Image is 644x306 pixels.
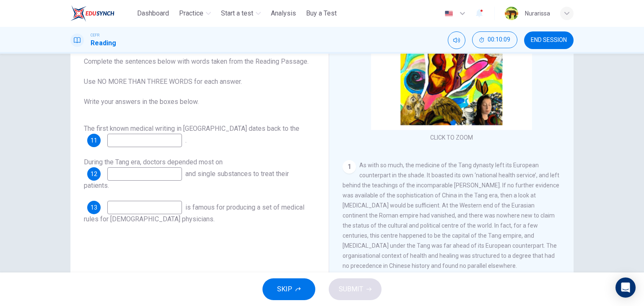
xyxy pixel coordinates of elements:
button: SKIP [262,278,315,300]
button: Analysis [267,6,299,21]
span: As with so much, the medicine of the Tang dynasty left its European counterpart in the shade. It ... [343,162,559,269]
img: Profile picture [505,7,518,20]
span: 12 [91,171,97,177]
div: Open Intercom Messenger [615,277,636,298]
span: Buy a Test [306,8,337,18]
a: ELTC logo [70,5,134,22]
span: SKIP [277,283,292,295]
span: 11 [91,137,97,143]
div: 1 [343,160,356,174]
span: CEFR [91,32,99,38]
span: Practice [179,8,203,18]
span: Start a test [221,8,253,18]
span: Dashboard [137,8,169,18]
h1: Reading [91,38,116,48]
div: Hide [472,31,517,49]
button: Buy a Test [303,6,340,21]
button: 00:10:09 [472,31,517,48]
span: During the Tang era, doctors depended most on [84,158,223,166]
span: The first known medical writing in [GEOGRAPHIC_DATA] dates back to the [84,124,299,132]
span: 13 [91,205,97,210]
span: END SESSION [531,37,567,44]
span: Analysis [271,8,296,18]
div: Mute [448,31,465,49]
img: ELTC logo [70,5,114,22]
div: Nurarissa [525,8,550,18]
button: END SESSION [524,31,574,49]
img: en [444,10,454,17]
span: and single substances to treat their patients. [84,170,289,189]
span: 00:10:09 [488,36,510,43]
span: is famous for producing a set of medical rules for [DEMOGRAPHIC_DATA] physicians. [84,203,304,223]
button: Start a test [218,6,264,21]
button: Dashboard [134,6,172,21]
span: Complete the sentences below with words taken from the Reading Passage. Use NO MORE THAN THREE WO... [84,57,315,107]
span: . [185,136,187,144]
button: Practice [176,6,214,21]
